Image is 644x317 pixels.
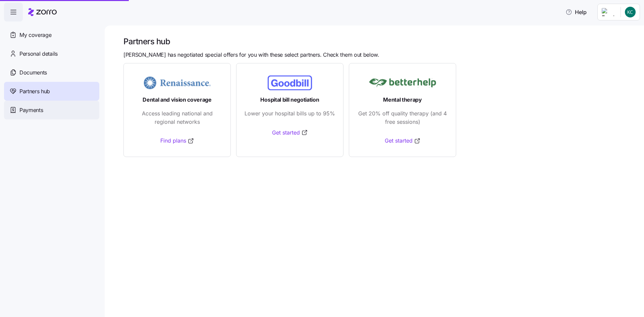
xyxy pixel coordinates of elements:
h1: Partners hub [123,36,635,47]
a: My coverage [4,25,99,44]
button: Help [560,5,592,19]
span: Access leading national and regional networks [132,109,222,126]
a: Personal details [4,44,99,63]
img: Employer logo [602,8,615,16]
span: Hospital bill negotiation [260,96,319,104]
img: 630cdb80100e0bbd0485f0254f1b3de8 [625,7,636,17]
span: Personal details [19,50,58,58]
a: Partners hub [4,82,99,101]
a: Get started [272,128,308,137]
span: Partners hub [19,87,50,96]
span: Payments [19,106,43,114]
span: Mental therapy [383,96,422,104]
a: Payments [4,101,99,119]
span: Get 20% off quality therapy (and 4 free sessions) [357,109,448,126]
a: Get started [385,137,421,145]
span: [PERSON_NAME] has negotiated special offers for you with these select partners. Check them out be... [123,51,379,59]
span: Dental and vision coverage [143,96,212,104]
span: My coverage [19,31,51,39]
span: Help [566,8,587,16]
a: Find plans [160,137,194,145]
a: Documents [4,63,99,82]
span: Lower your hospital bills up to 95% [245,109,335,118]
span: Documents [19,68,47,77]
